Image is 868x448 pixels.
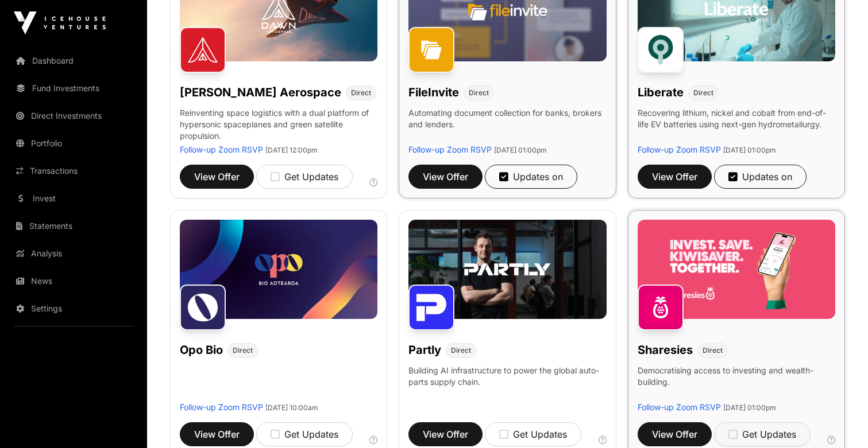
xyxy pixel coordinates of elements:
[408,165,483,189] button: View Offer
[9,76,138,101] a: Fund Investments
[14,11,106,34] img: Icehouse Ventures Logo
[256,422,353,446] button: Get Updates
[638,165,712,189] button: View Offer
[180,220,377,318] img: Opo-Bio-Banner.jpg
[485,422,581,446] button: Get Updates
[9,213,138,239] a: Statements
[728,170,792,184] div: Updates on
[423,427,468,441] span: View Offer
[693,88,713,98] span: Direct
[652,170,697,184] span: View Offer
[9,158,138,184] a: Transactions
[271,427,338,441] div: Get Updates
[638,84,684,100] h1: Liberate
[194,170,240,184] span: View Offer
[408,422,483,446] button: View Offer
[638,342,693,358] h1: Sharesies
[652,427,697,441] span: View Offer
[638,107,835,144] p: Recovering lithium, nickel and cobalt from end-of-life EV batteries using next-gen hydrometallurgy.
[494,146,547,154] span: [DATE] 01:00pm
[638,285,684,330] img: Sharesies
[9,241,138,266] a: Analysis
[728,427,796,441] div: Get Updates
[714,422,811,446] button: Get Updates
[271,170,338,184] div: Get Updates
[703,346,723,355] span: Direct
[180,342,223,358] h1: Opo Bio
[638,27,684,73] img: Liberate
[811,393,868,448] iframe: Chat Widget
[9,131,138,156] a: Portfolio
[9,103,138,128] a: Direct Investments
[408,285,454,330] img: Partly
[180,145,263,154] a: Follow-up Zoom RSVP
[638,220,835,318] img: Sharesies-Banner.jpg
[408,145,492,154] a: Follow-up Zoom RSVP
[499,427,567,441] div: Get Updates
[423,170,468,184] span: View Offer
[638,422,712,446] button: View Offer
[638,145,721,154] a: Follow-up Zoom RSVP
[723,146,776,154] span: [DATE] 01:00pm
[180,27,226,73] img: Dawn Aerospace
[265,146,318,154] span: [DATE] 12:00pm
[408,107,606,144] p: Automating document collection for banks, brokers and lenders.
[9,268,138,294] a: News
[194,427,240,441] span: View Offer
[451,346,471,355] span: Direct
[499,170,563,184] div: Updates on
[485,165,577,189] button: Updates on
[408,84,459,100] h1: FileInvite
[723,403,776,412] span: [DATE] 01:00pm
[408,342,441,358] h1: Partly
[351,88,371,98] span: Direct
[180,285,226,330] img: Opo Bio
[408,365,606,402] p: Building AI infrastructure to power the global auto-parts supply chain.
[265,403,318,412] span: [DATE] 10:00am
[408,220,606,318] img: Partly-Banner.jpg
[714,165,807,189] button: Updates on
[408,27,454,73] img: FileInvite
[180,165,254,189] button: View Offer
[233,346,253,355] span: Direct
[9,296,138,321] a: Settings
[9,186,138,211] a: Invest
[256,165,353,189] button: Get Updates
[469,88,489,98] span: Direct
[180,84,341,100] h1: [PERSON_NAME] Aerospace
[180,402,263,412] a: Follow-up Zoom RSVP
[180,107,377,144] p: Reinventing space logistics with a dual platform of hypersonic spaceplanes and green satellite pr...
[638,365,835,402] p: Democratising access to investing and wealth-building.
[9,48,138,73] a: Dashboard
[638,402,721,412] a: Follow-up Zoom RSVP
[180,422,254,446] button: View Offer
